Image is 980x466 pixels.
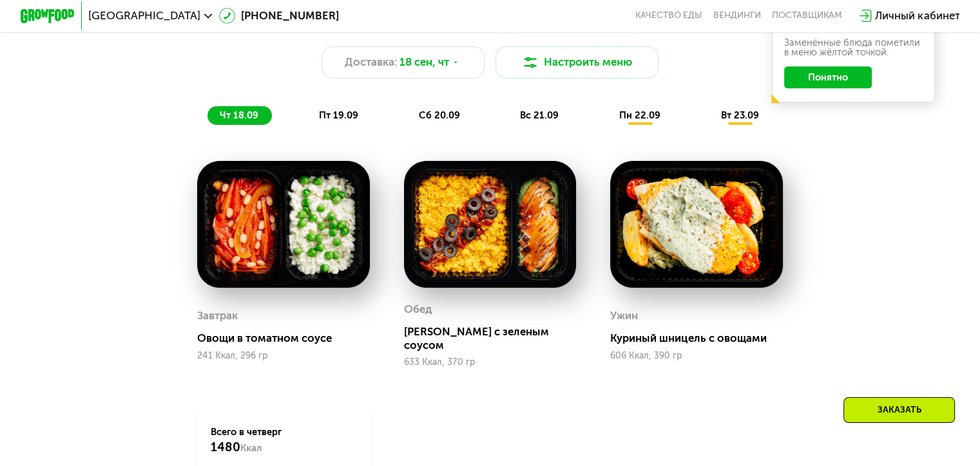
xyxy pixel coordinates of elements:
div: поставщикам [772,10,842,21]
div: Овощи в томатном соусе [197,331,380,345]
div: Заказать [843,397,955,423]
span: сб 20.09 [419,109,460,121]
span: вс 21.09 [520,109,559,121]
span: [GEOGRAPHIC_DATA] [88,10,200,21]
span: пн 22.09 [619,109,660,121]
div: 606 Ккал, 390 гр [610,351,783,361]
div: Куриный шницель с овощами [610,331,793,345]
div: [PERSON_NAME] с зеленым соусом [404,325,587,352]
span: 1480 [211,440,240,454]
div: Всего в четверг [211,425,356,455]
span: Ккал [240,442,262,454]
span: Доставка: [345,54,397,70]
span: чт 18.09 [220,109,258,121]
div: Заменённые блюда пометили в меню жёлтой точкой. [784,38,923,57]
div: Личный кабинет [875,8,959,24]
div: Ужин [610,306,638,326]
button: Понятно [784,66,872,88]
span: 18 сен, чт [399,54,449,70]
div: Завтрак [197,306,238,326]
a: Вендинги [713,10,761,21]
div: 241 Ккал, 296 гр [197,351,370,361]
span: пт 19.09 [319,109,358,121]
span: вт 23.09 [721,109,759,121]
a: [PHONE_NUMBER] [219,8,339,24]
div: Обед [404,299,432,320]
a: Качество еды [635,10,702,21]
button: Настроить меню [495,46,659,79]
div: 633 Ккал, 370 гр [404,357,577,368]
